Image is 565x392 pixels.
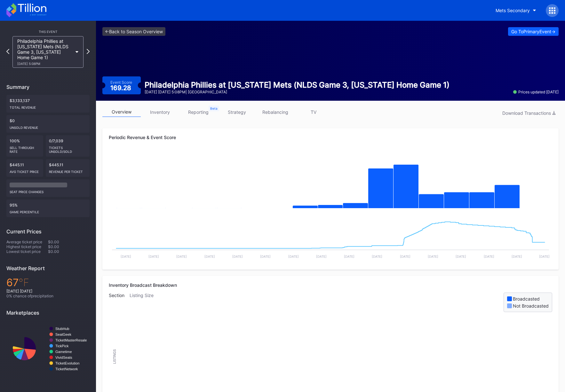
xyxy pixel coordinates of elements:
text: [DATE] [539,255,550,258]
div: Broadcasted [513,296,540,302]
text: TicketNetwork [55,367,78,371]
text: Gametime [55,350,72,354]
text: TickPick [55,344,69,348]
text: [DATE] [512,255,522,258]
div: Section [109,293,130,312]
div: Event Score [110,80,132,85]
text: [DATE] [232,255,243,258]
div: 67 [6,276,90,289]
div: $445.11 [46,159,90,177]
div: Summary [6,84,90,90]
div: Marketplaces [6,310,90,316]
div: Average ticket price [6,239,48,244]
text: [DATE] [372,255,382,258]
div: Listing Size [130,293,159,312]
div: This Event [6,30,90,34]
text: Listings [113,349,116,364]
div: [DATE] 5:08PM [17,62,72,66]
text: [DATE] [121,255,131,258]
text: [DATE] [484,255,494,258]
div: 0 % chance of precipitation [6,294,90,298]
div: 100% [6,135,43,157]
div: 169.28 [110,85,133,91]
text: TicketMasterResale [55,338,87,342]
a: rebalancing [256,107,294,117]
div: Revenue per ticket [49,167,87,174]
text: [DATE] [400,255,410,258]
div: 95% [6,200,90,217]
div: Highest ticket price [6,244,48,249]
svg: Chart title [109,151,552,215]
a: TV [294,107,333,117]
div: Tickets Unsold/Sold [49,143,87,153]
div: Go To Primary Event -> [511,29,555,34]
text: StubHub [55,327,69,331]
text: [DATE] [288,255,299,258]
div: $3,133,137 [6,95,90,113]
text: [DATE] [344,255,354,258]
a: inventory [141,107,179,117]
div: Avg ticket price [10,167,40,174]
text: [DATE] [456,255,466,258]
text: VividSeats [55,356,72,359]
a: <-Back to Season Overview [102,27,165,36]
div: Sell Through Rate [10,143,40,153]
div: $0.00 [48,239,90,244]
div: Unsold Revenue [10,123,86,129]
div: 0/7,039 [46,135,90,157]
div: Lowest ticket price [6,249,48,254]
div: $0.00 [48,244,90,249]
svg: Chart title [109,215,552,263]
text: [DATE] [260,255,271,258]
text: [DATE] [428,255,438,258]
div: $445.11 [6,159,43,177]
button: Mets Secondary [491,4,541,16]
div: [DATE] [DATE] [6,289,90,294]
a: reporting [179,107,218,117]
button: Download Transactions [499,109,559,117]
text: SeatGeek [55,333,71,336]
div: Weather Report [6,265,90,271]
span: ℉ [19,276,29,289]
div: Periodic Revenue & Event Score [109,135,552,140]
div: Prices updated [DATE] [513,90,559,94]
div: Not Broadcasted [513,303,549,309]
button: Go ToPrimaryEvent-> [508,27,559,36]
div: seat price changes [10,187,86,194]
text: [DATE] [176,255,187,258]
div: Total Revenue [10,103,86,109]
div: $0.00 [48,249,90,254]
text: [DATE] [204,255,215,258]
svg: Chart title [6,321,90,377]
div: Game percentile [10,208,86,214]
text: [DATE] [148,255,159,258]
div: Inventory Broadcast Breakdown [109,282,552,288]
text: [DATE] [316,255,327,258]
div: Current Prices [6,228,90,235]
div: $0 [6,115,90,133]
div: Philadelphia Phillies at [US_STATE] Mets (NLDS Game 3, [US_STATE] Home Game 1) [17,38,72,66]
div: [DATE] [DATE] 5:08PM | [GEOGRAPHIC_DATA] [145,90,450,94]
text: TicketEvolution [55,361,79,365]
div: Mets Secondary [496,8,530,13]
div: Philadelphia Phillies at [US_STATE] Mets (NLDS Game 3, [US_STATE] Home Game 1) [145,80,450,90]
div: Download Transactions [502,110,555,116]
a: strategy [218,107,256,117]
a: overview [102,107,141,117]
